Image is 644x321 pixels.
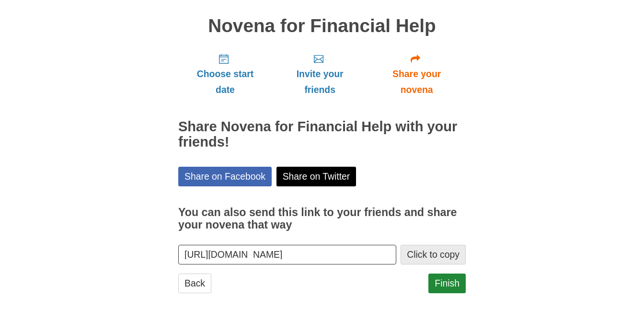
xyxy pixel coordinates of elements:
[178,206,466,231] h3: You can also send this link to your friends and share your novena that way
[178,46,272,103] a: Choose start date
[178,167,272,186] a: Share on Facebook
[368,46,466,103] a: Share your novena
[272,46,368,103] a: Invite your friends
[401,245,466,264] button: Click to copy
[428,274,466,293] a: Finish
[178,119,466,150] h2: Share Novena for Financial Help with your friends!
[282,66,358,98] span: Invite your friends
[178,274,211,293] a: Back
[276,167,356,186] a: Share on Twitter
[188,66,263,98] span: Choose start date
[377,66,456,98] span: Share your novena
[178,16,466,36] h1: Novena for Financial Help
